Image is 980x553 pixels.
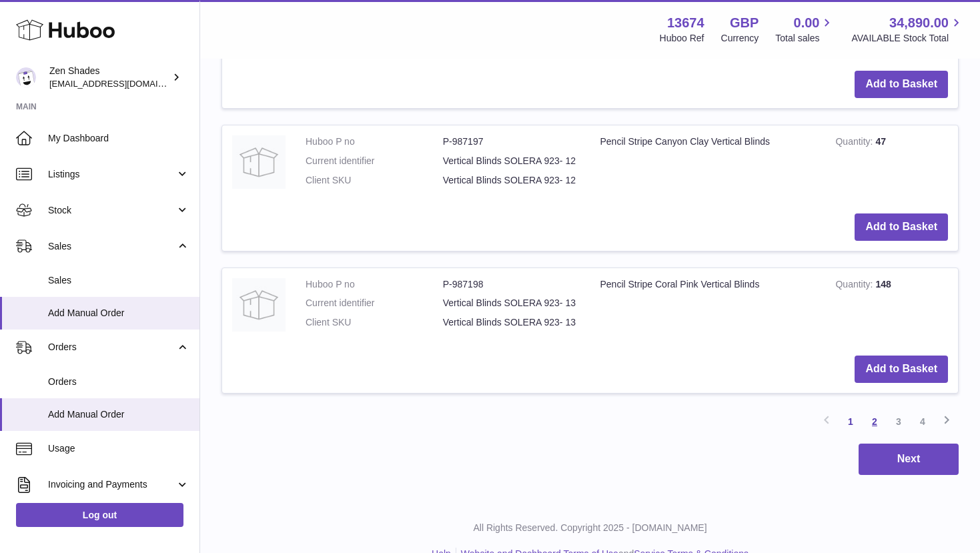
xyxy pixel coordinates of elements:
[211,522,969,534] p: All Rights Reserved. Copyright 2025 - [DOMAIN_NAME]
[306,135,443,148] dt: Huboo P no
[851,14,964,45] a: 34,890.00 AVAILABLE Stock Total
[443,155,580,167] dd: Vertical Blinds SOLERA 923- 12
[825,268,958,346] td: 148
[16,67,36,87] img: hristo@zenshades.co.uk
[887,410,911,434] a: 3
[667,14,704,32] strong: 13674
[48,274,189,287] span: Sales
[48,376,189,388] span: Orders
[839,410,863,434] a: 1
[775,32,835,45] span: Total sales
[911,410,935,434] a: 4
[443,297,580,310] dd: Vertical Blinds SOLERA 923- 13
[721,32,759,45] div: Currency
[835,279,875,293] strong: Quantity
[855,356,948,383] button: Add to Basket
[889,14,949,32] span: 34,890.00
[49,65,169,90] div: Zen Shades
[443,135,580,148] dd: P-987197
[232,135,286,189] img: Pencil Stripe Canyon Clay Vertical Blinds
[775,14,835,45] a: 0.00 Total sales
[660,32,704,45] div: Huboo Ref
[855,71,948,98] button: Add to Basket
[863,410,887,434] a: 2
[48,240,175,253] span: Sales
[590,125,826,203] td: Pencil Stripe Canyon Clay Vertical Blinds
[443,278,580,291] dd: P-987198
[306,278,443,291] dt: Huboo P no
[306,174,443,187] dt: Client SKU
[859,444,959,475] button: Next
[16,503,183,527] a: Log out
[48,204,175,217] span: Stock
[443,174,580,187] dd: Vertical Blinds SOLERA 923- 12
[306,316,443,329] dt: Client SKU
[48,132,189,145] span: My Dashboard
[835,136,875,150] strong: Quantity
[48,442,189,455] span: Usage
[794,14,820,32] span: 0.00
[730,14,759,32] strong: GBP
[48,478,175,491] span: Invoicing and Payments
[825,125,958,203] td: 47
[443,316,580,329] dd: Vertical Blinds SOLERA 923- 13
[48,168,175,181] span: Listings
[49,78,196,89] span: [EMAIL_ADDRESS][DOMAIN_NAME]
[306,297,443,310] dt: Current identifier
[306,155,443,167] dt: Current identifier
[855,213,948,241] button: Add to Basket
[590,268,826,346] td: Pencil Stripe Coral Pink Vertical Blinds
[48,341,175,354] span: Orders
[232,278,286,332] img: Pencil Stripe Coral Pink Vertical Blinds
[48,408,189,421] span: Add Manual Order
[48,307,189,320] span: Add Manual Order
[851,32,964,45] span: AVAILABLE Stock Total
